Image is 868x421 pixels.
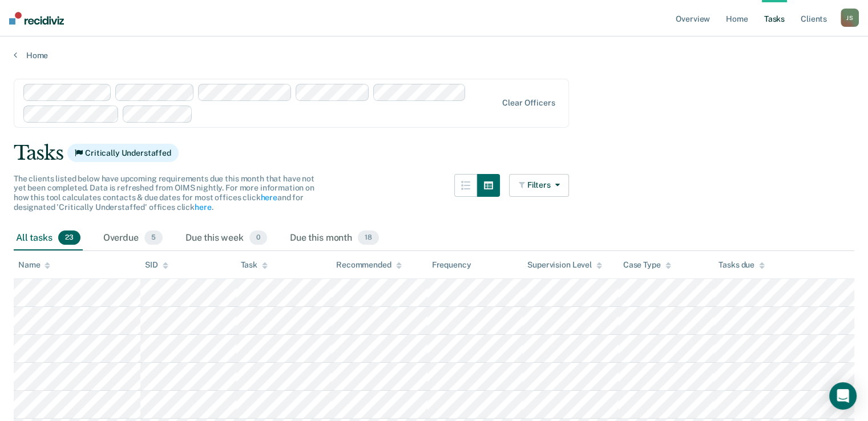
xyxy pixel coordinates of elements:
[841,9,859,27] button: JS
[249,230,267,245] span: 0
[101,226,165,251] div: Overdue5
[509,174,570,197] button: Filters
[195,203,211,212] a: here
[241,260,268,270] div: Task
[144,230,163,245] span: 5
[288,226,381,251] div: Due this month18
[841,9,859,27] div: J S
[67,144,179,162] span: Critically Understaffed
[260,193,277,202] a: here
[14,226,83,251] div: All tasks23
[502,98,555,108] div: Clear officers
[14,50,854,60] a: Home
[623,260,671,270] div: Case Type
[358,230,379,245] span: 18
[432,260,471,270] div: Frequency
[14,141,854,165] div: Tasks
[527,260,602,270] div: Supervision Level
[183,226,269,251] div: Due this week0
[9,12,64,25] img: Recidiviz
[14,174,314,212] span: The clients listed below have upcoming requirements due this month that have not yet been complet...
[336,260,401,270] div: Recommended
[58,230,80,245] span: 23
[829,382,857,410] div: Open Intercom Messenger
[145,260,168,270] div: SID
[18,260,50,270] div: Name
[718,260,765,270] div: Tasks due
